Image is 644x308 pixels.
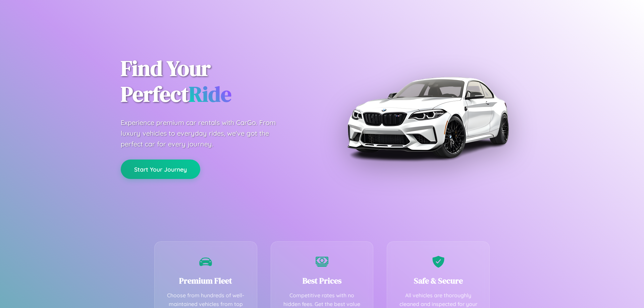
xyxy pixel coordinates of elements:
[121,56,312,107] h1: Find Your Perfect
[397,275,479,286] h3: Safe & Secure
[344,34,512,201] img: Premium BMW car rental vehicle
[121,160,200,179] button: Start Your Journey
[121,117,288,149] p: Experience premium car rentals with CarGo. From luxury vehicles to everyday rides, we've got the ...
[281,275,363,286] h3: Best Prices
[189,79,231,109] span: Ride
[165,275,247,286] h3: Premium Fleet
